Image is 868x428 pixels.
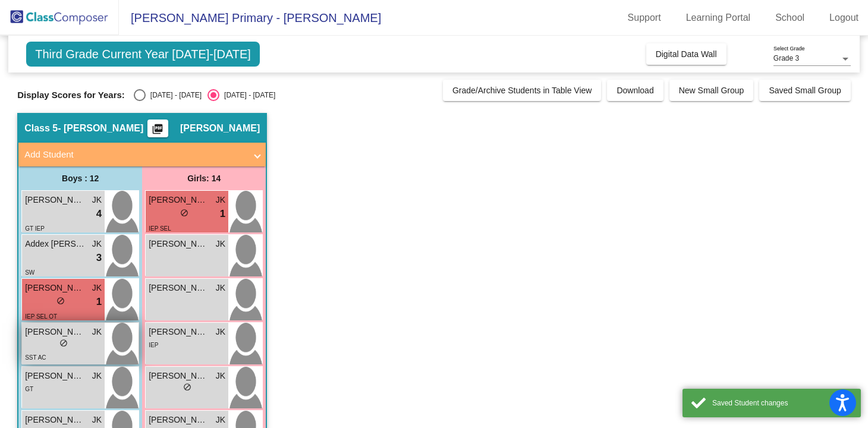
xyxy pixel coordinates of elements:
span: do_not_disturb_alt [183,383,191,391]
span: JK [92,326,102,338]
span: [PERSON_NAME] [149,194,208,206]
span: New Small Group [679,86,744,95]
span: Download [617,86,653,95]
span: JK [216,238,225,250]
div: Saved Student changes [712,398,852,408]
span: GT IEP [25,225,45,232]
mat-icon: picture_as_pdf [150,123,165,140]
span: 1 [220,206,225,222]
span: [PERSON_NAME] [149,282,208,294]
span: [PERSON_NAME] Primary - [PERSON_NAME] [119,8,381,27]
span: JK [216,326,225,338]
div: [DATE] - [DATE] [219,90,275,100]
button: Print Students Details [147,119,168,137]
span: do_not_disturb_alt [180,209,188,217]
span: [PERSON_NAME] [149,370,208,382]
span: GT [25,386,33,392]
span: 1 [96,294,102,310]
span: [PERSON_NAME] [180,122,260,134]
span: [PERSON_NAME] [25,194,84,206]
button: Saved Small Group [759,80,850,101]
span: Third Grade Current Year [DATE]-[DATE] [26,42,260,67]
button: Digital Data Wall [646,43,727,65]
span: [PERSON_NAME] [149,414,208,426]
span: SW [25,269,34,276]
span: - [PERSON_NAME] [58,122,143,134]
span: JK [216,370,225,382]
span: JK [92,238,102,250]
mat-expansion-panel-header: Add Student [18,143,266,166]
span: IEP SEL [149,225,171,232]
span: JK [92,282,102,294]
span: [PERSON_NAME] [25,282,84,294]
span: [PERSON_NAME] [149,326,208,338]
span: Grade/Archive Students in Table View [452,86,592,95]
button: New Small Group [669,80,754,101]
mat-panel-title: Add Student [24,148,246,162]
span: 3 [96,250,102,266]
span: IEP [149,342,158,348]
span: JK [216,414,225,426]
span: SST AC [25,354,46,361]
a: School [766,8,814,27]
span: [PERSON_NAME] [25,326,84,338]
span: [PERSON_NAME] [PERSON_NAME] [25,370,84,382]
span: JK [92,370,102,382]
a: Logout [820,8,868,27]
div: Girls: 14 [142,166,266,190]
span: Display Scores for Years: [17,90,125,100]
span: JK [216,194,225,206]
div: Boys : 12 [18,166,142,190]
span: Addex [PERSON_NAME] [25,238,84,250]
span: JK [216,282,225,294]
a: Learning Portal [677,8,760,27]
button: Download [607,80,663,101]
span: do_not_disturb_alt [59,339,68,347]
span: JK [92,414,102,426]
div: [DATE] - [DATE] [146,90,202,100]
span: [PERSON_NAME] [149,238,208,250]
span: do_not_disturb_alt [56,297,65,305]
span: Saved Small Group [769,86,841,95]
a: Support [618,8,671,27]
span: 4 [96,206,102,222]
mat-radio-group: Select an option [134,89,275,101]
span: [PERSON_NAME] [25,414,84,426]
button: Grade/Archive Students in Table View [443,80,602,101]
span: JK [92,194,102,206]
span: Digital Data Wall [656,49,717,59]
span: Class 5 [24,122,58,134]
span: IEP SEL OT [25,313,57,320]
span: Grade 3 [773,54,799,62]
